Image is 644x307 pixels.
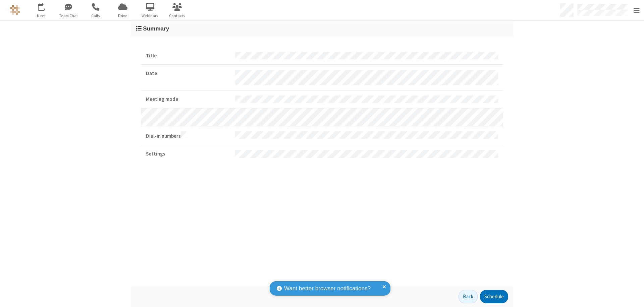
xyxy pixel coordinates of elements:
span: Contacts [165,13,190,19]
strong: Title [146,52,230,60]
span: Drive [110,13,136,19]
strong: Meeting mode [146,96,230,103]
div: 3 [43,4,47,9]
strong: Date [146,70,230,77]
span: Calls [83,13,108,19]
strong: Settings [146,150,230,158]
span: Want better browser notifications? [284,284,371,293]
button: Schedule [480,290,508,303]
span: Team Chat [56,13,81,19]
span: Meet [29,13,54,19]
strong: Dial-in numbers [146,131,230,140]
img: QA Selenium DO NOT DELETE OR CHANGE [10,5,20,15]
button: Back [459,290,478,303]
span: Webinars [138,13,163,19]
span: Summary [143,25,169,32]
